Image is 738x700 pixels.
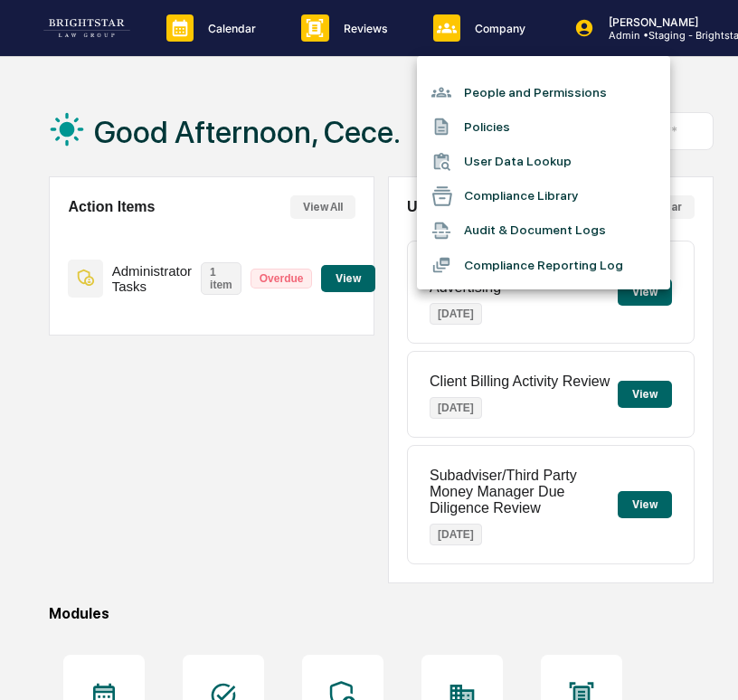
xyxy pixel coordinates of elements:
[417,213,670,248] li: Audit & Document Logs
[417,75,670,109] li: People and Permissions
[417,109,670,144] li: Policies
[417,248,670,282] li: Compliance Reporting Log
[417,145,670,179] li: User Data Lookup
[417,179,670,213] li: Compliance Library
